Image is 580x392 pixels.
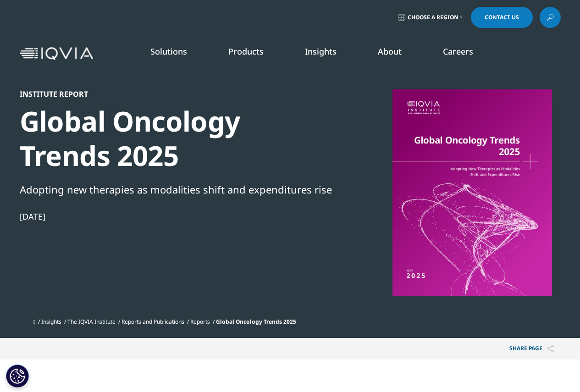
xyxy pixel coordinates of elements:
img: Share PAGE [547,345,554,353]
a: Contact Us [471,7,533,28]
div: Global Oncology Trends 2025 [20,104,334,173]
a: About [378,46,402,57]
div: [DATE] [20,211,334,222]
span: Choose a Region [408,14,458,21]
a: Insights [41,318,61,326]
div: Institute Report [20,89,334,99]
a: Reports and Publications [122,318,184,326]
span: Contact Us [485,15,519,20]
button: Paramètres des cookies [6,364,29,387]
nav: Primary [97,32,561,75]
p: Share PAGE [503,338,561,359]
button: Share PAGEShare PAGE [503,338,561,359]
a: Insights [305,46,337,57]
span: Global Oncology Trends 2025 [216,318,296,326]
a: Solutions [150,46,187,57]
a: The IQVIA Institute [67,318,116,326]
a: Careers [443,46,473,57]
a: Products [228,46,264,57]
div: Adopting new therapies as modalities shift and expenditures rise [20,182,334,197]
img: IQVIA Healthcare Information Technology and Pharma Clinical Research Company [20,47,93,61]
a: Reports [190,318,210,326]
